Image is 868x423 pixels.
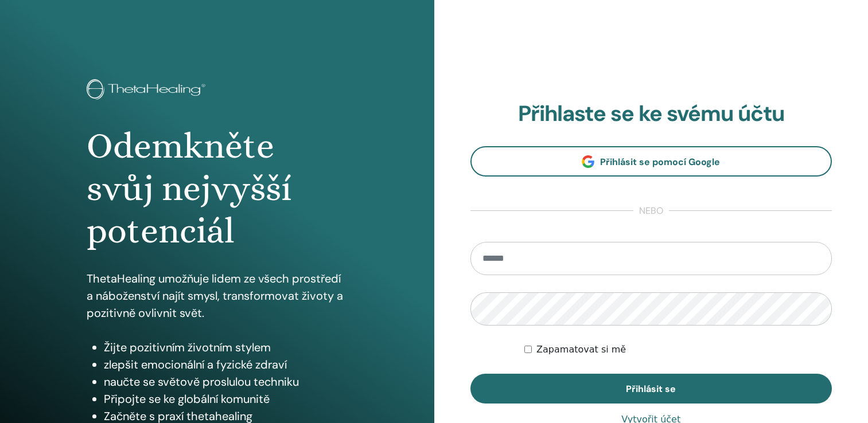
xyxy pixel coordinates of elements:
a: Přihlásit se pomocí Google [470,146,832,177]
li: Žijte pozitivním životním stylem [104,339,347,356]
label: Zapamatovat si mě [536,343,626,357]
div: Keep me authenticated indefinitely or until I manually logout [524,343,832,357]
li: Připojte se ke globální komunitě [104,390,347,408]
span: nebo [633,204,669,218]
button: Přihlásit se [470,374,832,404]
li: zlepšit emocionální a fyzické zdraví [104,356,347,373]
li: naučte se světově proslulou techniku [104,373,347,390]
h2: Přihlaste se ke svému účtu [470,101,832,127]
span: Přihlásit se [626,383,676,395]
h1: Odemkněte svůj nejvyšší potenciál [87,125,347,253]
span: Přihlásit se pomocí Google [600,156,720,168]
p: ThetaHealing umožňuje lidem ze všech prostředí a náboženství najít smysl, transformovat životy a ... [87,270,347,322]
